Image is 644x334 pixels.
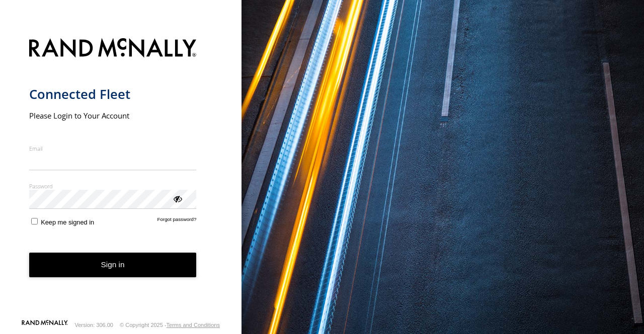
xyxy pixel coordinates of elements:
span: Keep me signed in [41,218,94,226]
h1: Connected Fleet [29,86,197,102]
form: main [29,32,213,319]
label: Email [29,145,197,152]
h2: Please Login to Your Account [29,110,197,121]
img: Rand McNally [29,36,197,62]
div: © Copyright 2025 - [120,322,220,328]
div: ViewPassword [172,193,182,203]
label: Password [29,182,197,190]
input: Keep me signed in [31,218,38,225]
a: Forgot password? [157,216,197,226]
a: Visit our Website [22,320,68,330]
a: Terms and Conditions [167,322,220,328]
div: Version: 306.00 [75,322,113,328]
button: Sign in [29,253,197,277]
